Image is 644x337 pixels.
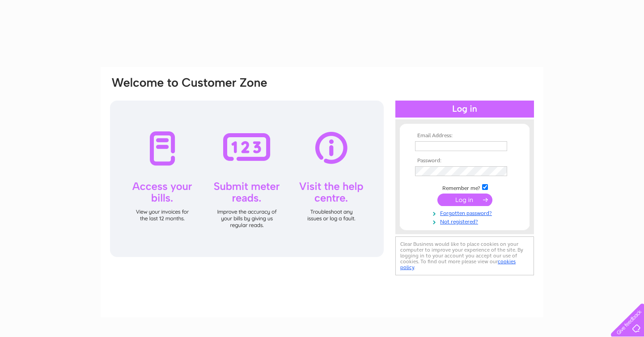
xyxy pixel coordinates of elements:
[413,183,517,192] td: Remember me?
[413,133,517,139] th: Email Address:
[415,217,517,225] a: Not registered?
[415,208,517,217] a: Forgotten password?
[400,258,516,270] a: cookies policy
[437,194,492,206] input: Submit
[413,158,517,164] th: Password:
[395,236,534,275] div: Clear Business would like to place cookies on your computer to improve your experience of the sit...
